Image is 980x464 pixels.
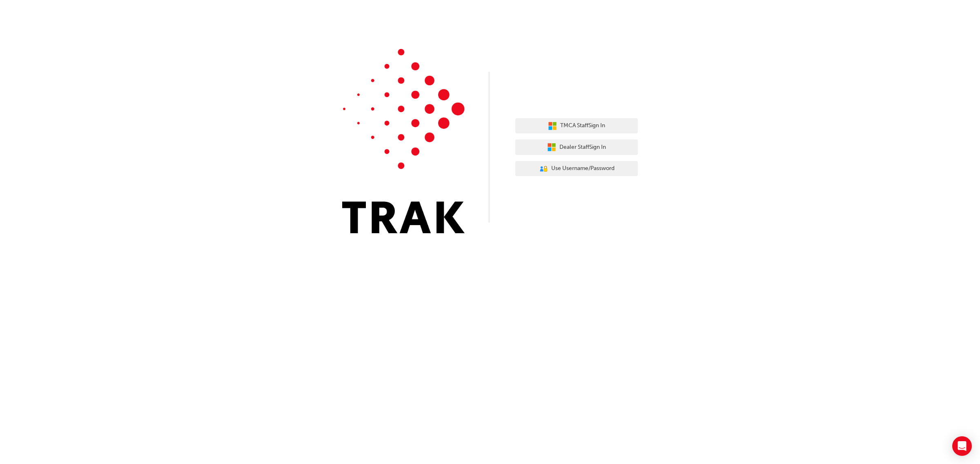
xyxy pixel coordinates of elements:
[560,121,605,130] span: TMCA Staff Sign In
[515,139,638,155] button: Dealer StaffSign In
[515,161,638,177] button: Use Username/Password
[952,436,972,456] div: Open Intercom Messenger
[515,118,638,134] button: TMCA StaffSign In
[551,164,615,173] span: Use Username/Password
[342,49,465,233] img: Trak
[559,143,606,152] span: Dealer Staff Sign In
